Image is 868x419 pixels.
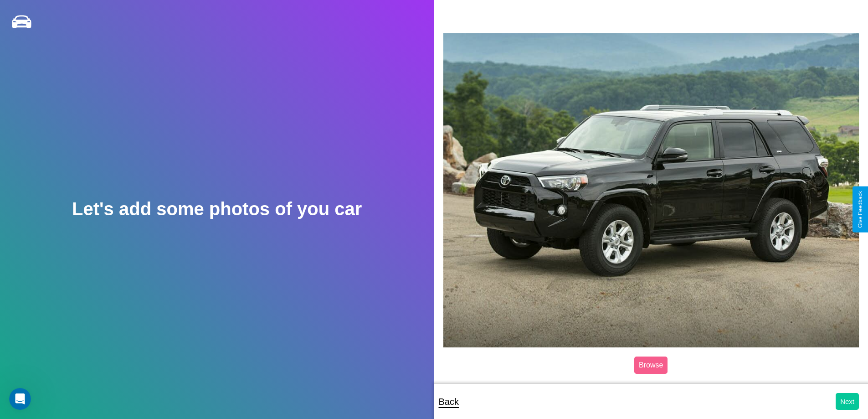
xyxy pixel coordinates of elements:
label: Browse [634,357,668,374]
h2: Let's add some photos of you car [72,199,362,219]
button: Next [836,393,859,410]
img: posted [443,33,859,347]
p: Back [439,393,459,410]
iframe: Intercom live chat [9,388,31,410]
div: Give Feedback [857,191,863,228]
